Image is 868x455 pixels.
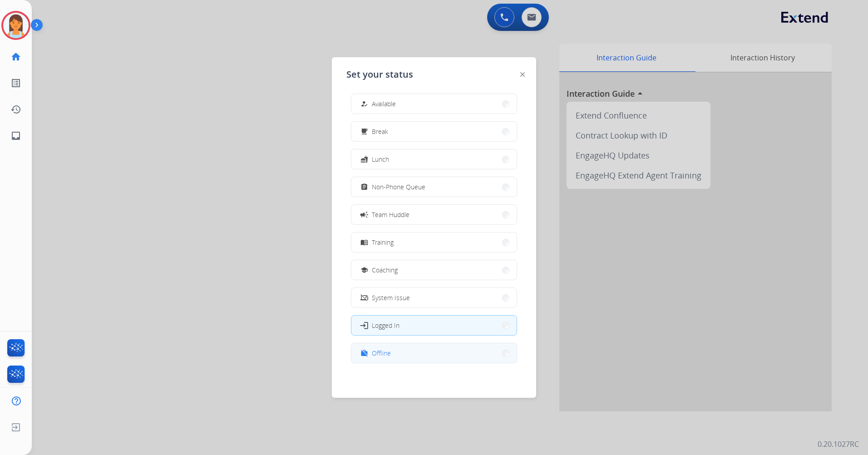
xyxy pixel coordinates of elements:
[10,130,21,141] mat-icon: inbox
[351,288,517,307] button: System Issue
[351,205,517,224] button: Team Huddle
[360,349,368,357] mat-icon: work_off
[360,183,368,191] mat-icon: assignment
[360,321,369,330] mat-icon: login
[351,177,517,197] button: Non-Phone Queue
[351,149,517,169] button: Lunch
[360,210,369,219] mat-icon: campaign
[372,348,391,358] span: Offline
[360,100,368,108] mat-icon: how_to_reg
[372,210,409,219] span: Team Huddle
[351,260,517,280] button: Coaching
[351,94,517,114] button: Available
[346,68,413,81] span: Set your status
[351,316,517,335] button: Logged In
[351,232,517,252] button: Training
[520,72,525,77] img: close-button
[10,78,21,89] mat-icon: list_alt
[10,104,21,115] mat-icon: history
[372,99,396,109] span: Available
[372,127,388,136] span: Break
[351,122,517,141] button: Break
[3,13,29,38] img: avatar
[360,266,368,274] mat-icon: school
[10,51,21,62] mat-icon: home
[818,439,859,450] p: 0.20.1027RC
[351,343,517,363] button: Offline
[360,155,368,163] mat-icon: fastfood
[372,182,425,192] span: Non-Phone Queue
[360,128,368,135] mat-icon: free_breakfast
[372,237,394,247] span: Training
[360,294,368,302] mat-icon: phonelink_off
[372,154,389,164] span: Lunch
[372,265,398,275] span: Coaching
[372,293,410,302] span: System Issue
[360,238,368,246] mat-icon: menu_book
[372,321,399,330] span: Logged In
